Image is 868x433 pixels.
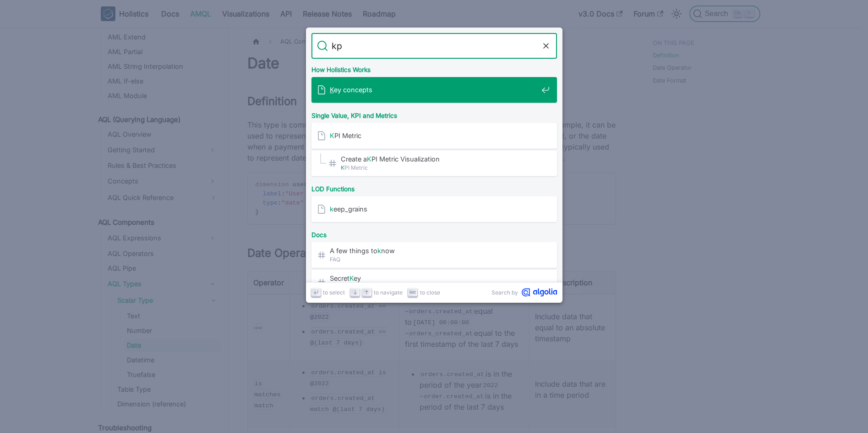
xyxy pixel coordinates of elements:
[341,163,538,172] span: PI Metric
[352,289,359,296] svg: Arrow down
[310,105,559,123] div: Single Value, KPI and Metrics
[522,288,557,297] svg: Algolia
[330,131,538,140] span: PI Metric
[341,155,538,163] span: Create a PI Metric Visualization​
[311,196,557,222] a: keep_grains
[311,242,557,268] a: A few things toknow​FAQ
[363,289,370,296] svg: Arrow up
[420,288,440,297] span: to close
[330,274,538,283] span: Secret ey​
[312,289,319,296] svg: Enter key
[311,150,557,176] a: Create aKPI Metric Visualization​KPI Metric
[310,59,559,77] div: How Holistics Works
[330,205,538,213] span: eep_grains
[374,288,403,297] span: to navigate
[330,255,538,264] span: FAQ
[377,247,381,255] mark: k
[330,85,538,94] span: ey concepts
[310,224,559,242] div: Docs
[311,123,557,149] a: KPI Metric
[341,164,344,171] mark: K
[330,246,538,255] span: A few things to now​
[540,40,551,51] button: Clear the query
[367,155,371,163] mark: K
[311,270,557,295] a: SecretKey​Embedded Analytics - Security Matters
[491,288,557,297] a: Search byAlgolia
[409,289,416,296] svg: Escape key
[330,86,334,94] mark: K
[310,178,559,196] div: LOD Functions
[323,288,345,297] span: to select
[491,288,518,297] span: Search by
[349,274,354,282] mark: K
[328,33,540,59] input: Search docs
[330,132,334,139] mark: K
[330,205,333,213] mark: k
[311,77,557,103] a: Key concepts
